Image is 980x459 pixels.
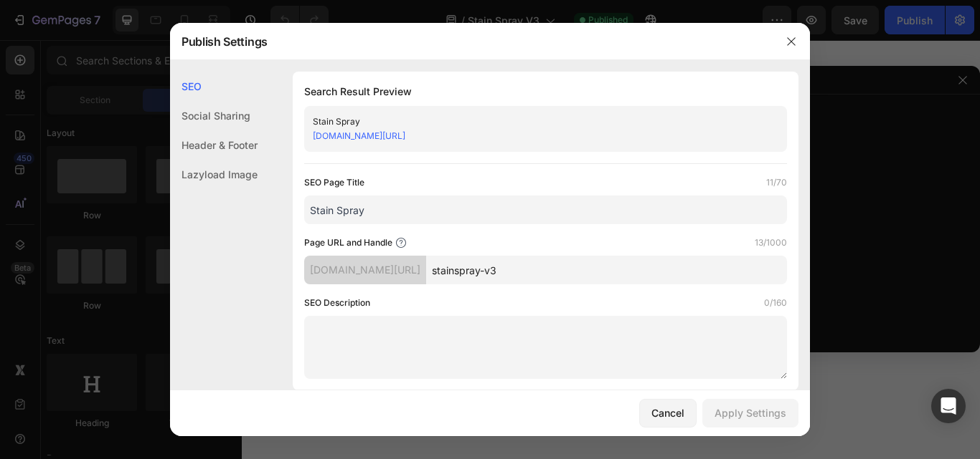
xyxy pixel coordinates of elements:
label: 11/70 [766,175,787,190]
div: [DOMAIN_NAME][URL] [304,256,426,284]
label: 13/1000 [755,236,787,250]
button: Cancel [639,399,697,427]
div: Stain Spray [313,115,755,129]
div: Lazyload Image [170,160,258,189]
input: Title [304,195,787,224]
div: SEO [170,72,258,101]
div: Social Sharing [170,101,258,130]
button: Apply Settings [702,399,798,427]
div: Cancel [651,405,684,420]
label: Page URL and Handle [304,236,392,250]
label: SEO Page Title [304,175,364,190]
input: Handle [426,256,787,284]
div: Open Intercom Messenger [931,389,966,423]
h1: Search Result Preview [304,83,787,100]
label: SEO Description [304,296,370,310]
label: 0/160 [764,296,787,310]
div: Apply Settings [715,405,786,420]
a: [DOMAIN_NAME][URL] [313,130,405,141]
div: Header & Footer [170,130,258,160]
div: Publish Settings [170,23,773,60]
